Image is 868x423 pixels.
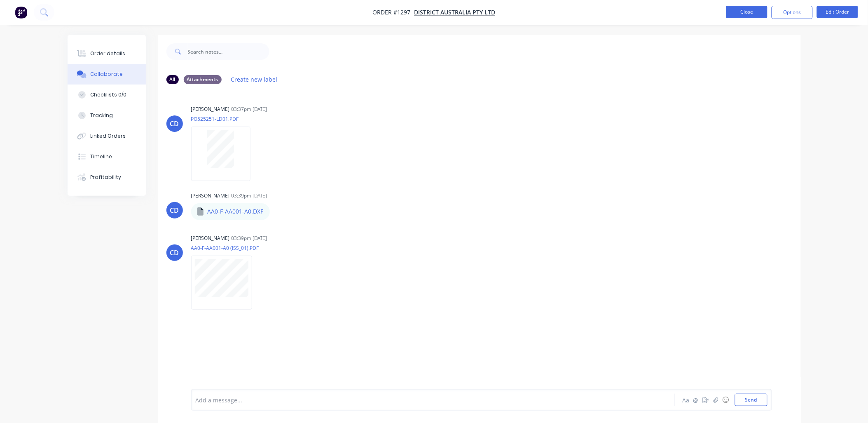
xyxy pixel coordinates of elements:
div: CD [170,248,179,258]
div: 03:37pm [DATE] [232,106,267,113]
button: Close [726,6,767,18]
p: PO525251-LD01.PDF [191,115,259,122]
p: AA0-F-AA001-A0.DXF [208,207,264,216]
div: 03:39pm [DATE] [232,192,267,200]
div: [PERSON_NAME] [191,192,230,200]
span: Order #1297 - [373,9,414,16]
button: Linked Orders [68,126,146,146]
div: Profitability [90,174,121,181]
div: Tracking [90,112,113,119]
div: Attachments [184,75,222,84]
a: District Australia PTY LTD [414,9,496,16]
div: [PERSON_NAME] [191,235,230,242]
button: Order details [68,43,146,64]
button: Aa [681,395,691,405]
div: All [166,75,179,84]
button: Collaborate [68,64,146,85]
div: Timeline [90,153,112,160]
button: Timeline [68,146,146,167]
div: Linked Orders [90,132,126,140]
button: Profitability [68,167,146,188]
button: @ [691,395,701,405]
div: Collaborate [90,70,123,78]
div: CD [170,205,179,215]
input: Search notes... [188,43,269,60]
div: Checklists 0/0 [90,91,126,99]
div: CD [170,119,179,129]
button: Checklists 0/0 [68,85,146,105]
div: [PERSON_NAME] [191,106,230,113]
button: Create new label [227,74,282,85]
button: Tracking [68,105,146,126]
button: Send [735,394,767,406]
button: ☺ [721,395,731,405]
div: 03:39pm [DATE] [232,235,267,242]
p: AA0-F-AA001-A0 (ISS_01).PDF [191,244,260,251]
button: Options [772,6,813,19]
div: Order details [90,50,125,57]
img: Factory [15,6,27,19]
button: Edit Order [817,6,858,18]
